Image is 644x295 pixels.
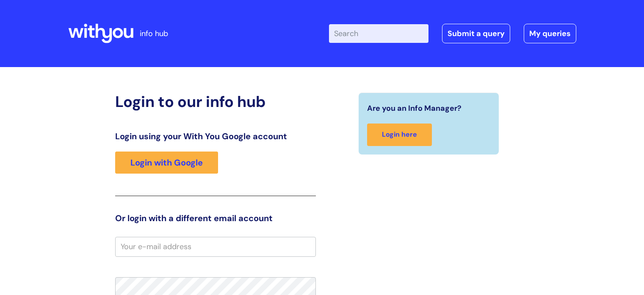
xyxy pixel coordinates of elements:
[140,27,168,40] p: info hub
[115,152,218,174] a: Login with Google
[115,93,316,111] h2: Login to our info hub
[329,24,428,43] input: Search
[115,237,316,256] input: Your e-mail address
[367,101,462,115] span: Are you an Info Manager?
[367,124,432,146] a: Login here
[115,131,316,141] h3: Login using your With You Google account
[524,24,576,43] a: My queries
[442,24,510,43] a: Submit a query
[115,213,316,223] h3: Or login with a different email account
